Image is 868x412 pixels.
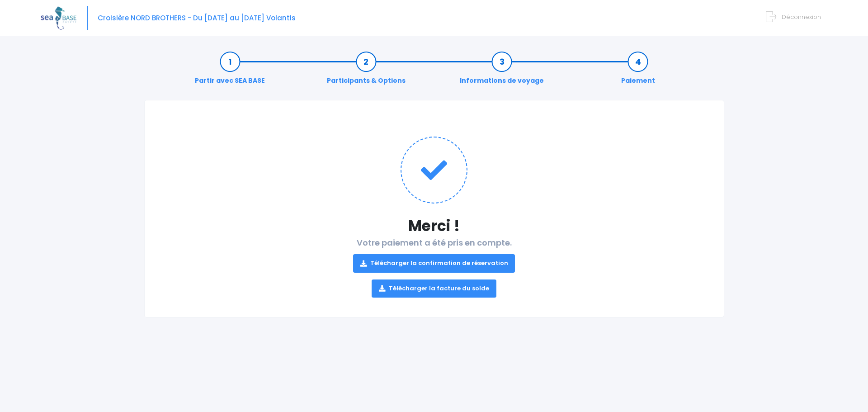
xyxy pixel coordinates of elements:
a: Participants & Options [322,57,410,85]
a: Télécharger la facture du solde [372,279,496,298]
a: Partir avec SEA BASE [190,57,269,85]
a: Télécharger la confirmation de réservation [353,254,515,272]
a: Paiement [617,57,660,85]
span: Déconnexion [782,13,821,21]
h2: Votre paiement a été pris en compte. [163,238,706,298]
a: Informations de voyage [455,57,548,85]
h1: Merci ! [163,217,706,235]
span: Croisière NORD BROTHERS - Du [DATE] au [DATE] Volantis [98,13,296,23]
